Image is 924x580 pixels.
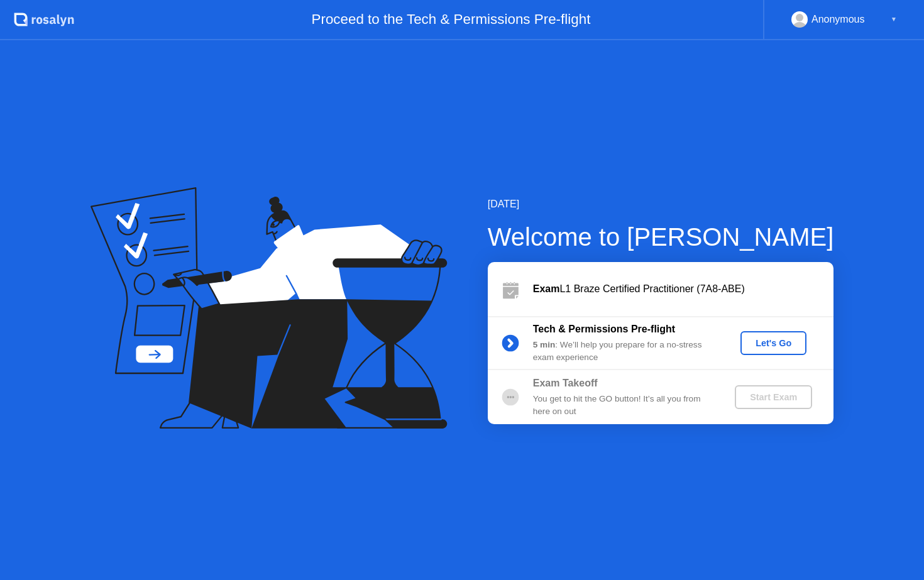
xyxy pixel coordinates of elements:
[488,218,834,256] div: Welcome to [PERSON_NAME]
[533,282,833,297] div: L1 Braze Certified Practitioner (7A8-ABE)
[740,392,807,402] div: Start Exam
[533,340,556,349] b: 5 min
[533,378,598,388] b: Exam Takeoff
[740,331,806,355] button: Let's Go
[745,338,801,348] div: Let's Go
[891,11,897,28] div: ▼
[533,324,675,334] b: Tech & Permissions Pre-flight
[811,11,865,28] div: Anonymous
[533,339,714,364] div: : We’ll help you prepare for a no-stress exam experience
[533,393,714,419] div: You get to hit the GO button! It’s all you from here on out
[533,283,560,294] b: Exam
[735,385,812,409] button: Start Exam
[488,197,834,212] div: [DATE]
